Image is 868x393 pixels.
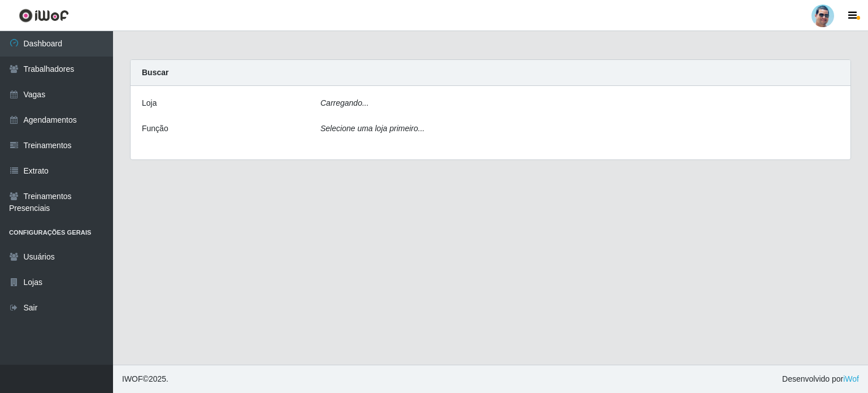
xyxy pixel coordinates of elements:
[320,124,424,133] i: Selecione uma loja primeiro...
[843,374,859,383] a: iWof
[782,373,859,385] span: Desenvolvido por
[19,8,69,23] img: CoreUI Logo
[122,373,168,385] span: © 2025 .
[142,68,168,77] strong: Buscar
[122,374,143,383] span: IWOF
[320,98,369,107] i: Carregando...
[142,123,168,135] label: Função
[142,97,157,109] label: Loja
